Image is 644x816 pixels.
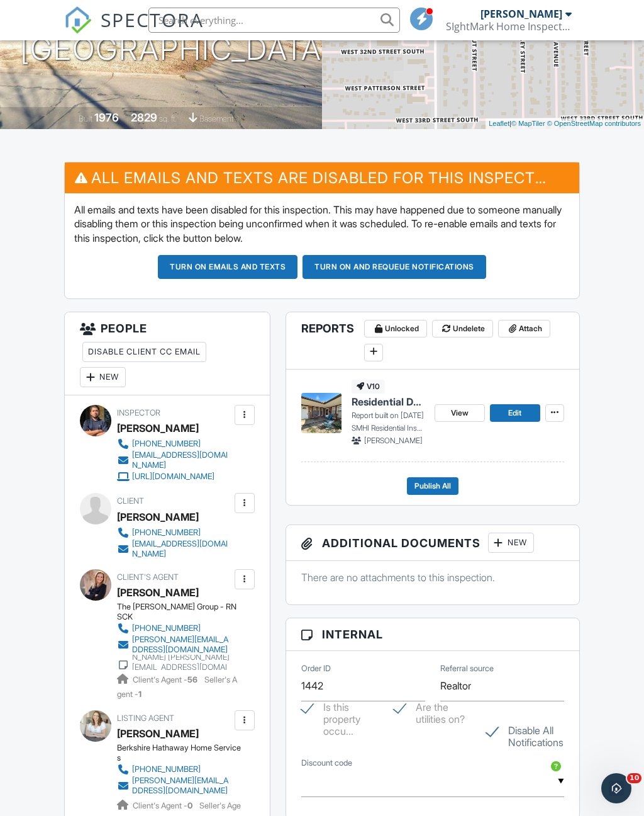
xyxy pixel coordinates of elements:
label: Are the utilities on? [394,701,471,717]
div: 2829 [131,111,157,124]
div: SIghtMark Home Inspections [446,20,572,33]
div: The [PERSON_NAME] Group - RNSCK [117,602,241,622]
div: [PERSON_NAME] [480,8,562,20]
span: Client's Agent - [133,801,194,810]
div: [PERSON_NAME][EMAIL_ADDRESS][DOMAIN_NAME] [132,776,231,796]
label: Disable All Notifications [486,725,563,740]
label: Order ID [301,663,331,674]
label: Is this property occupied? [301,701,379,717]
iframe: Intercom live chat [601,773,631,803]
a: [PERSON_NAME] [117,583,199,602]
span: sq. ft. [159,114,177,123]
a: © OpenStreetMap contributors [547,120,641,127]
div: New [488,533,534,553]
h3: Internal [286,618,579,651]
a: [PHONE_NUMBER] [117,763,231,776]
a: © MapTiler [511,120,545,127]
span: Client's Agent - [133,675,199,684]
a: [EMAIL_ADDRESS][DOMAIN_NAME] [117,450,231,470]
span: basement [199,114,233,123]
img: The Best Home Inspection Software - Spectora [64,6,92,34]
a: [PHONE_NUMBER] [117,622,231,635]
div: [PHONE_NUMBER] [132,439,201,449]
span: Built [79,114,92,123]
a: SPECTORA [64,17,204,43]
span: Client's Agent [117,572,179,582]
a: [PERSON_NAME] [117,724,199,743]
div: Berkshire Hathaway Home Services [117,743,241,763]
label: Referral source [440,663,494,674]
strong: 56 [187,675,197,684]
strong: 0 [187,801,192,810]
span: Listing Agent [117,713,174,723]
div: New [80,367,126,387]
div: [PHONE_NUMBER] [132,764,201,774]
a: [PERSON_NAME][EMAIL_ADDRESS][DOMAIN_NAME] [117,776,231,796]
div: [PERSON_NAME][EMAIL_ADDRESS][DOMAIN_NAME] [132,635,231,655]
div: 1976 [94,111,119,124]
button: Turn on emails and texts [158,255,297,279]
div: [PERSON_NAME] [117,419,199,438]
span: 10 [627,773,641,783]
strong: 1 [138,689,142,699]
span: Seller's Agent - [117,675,237,698]
a: [PHONE_NUMBER] [117,438,231,450]
div: [EMAIL_ADDRESS][DOMAIN_NAME] [132,450,231,470]
input: Search everything... [148,8,400,33]
div: Disable Client CC Email [82,342,206,362]
label: Discount code [301,757,352,769]
div: [URL][DOMAIN_NAME] [132,472,214,482]
button: Turn on and Requeue Notifications [303,255,486,279]
h3: Additional Documents [286,525,579,561]
div: [EMAIL_ADDRESS][DOMAIN_NAME] [132,539,231,559]
span: SPECTORA [101,6,204,33]
div: [PHONE_NUMBER] [132,623,201,633]
p: There are no attachments to this inspection. [301,570,564,584]
div: | [486,118,644,129]
a: [URL][DOMAIN_NAME] [117,470,231,483]
p: All emails and texts have been disabled for this inspection. This may have happened due to someon... [74,203,569,245]
a: [EMAIL_ADDRESS][DOMAIN_NAME] [117,539,231,559]
a: Leaflet [489,120,509,127]
span: Client [117,496,144,506]
div: [PERSON_NAME] [117,507,199,526]
a: [PHONE_NUMBER] [117,526,231,539]
span: Inspector [117,408,160,417]
div: [EMAIL_ADDRESS][DOMAIN_NAME] [PERSON_NAME][EMAIL_ADDRESS][DOMAIN_NAME] [132,642,231,683]
div: [PHONE_NUMBER] [132,528,201,538]
h3: People [65,312,269,395]
a: [PERSON_NAME][EMAIL_ADDRESS][DOMAIN_NAME] [117,635,231,655]
h3: All emails and texts are disabled for this inspection! [65,162,579,193]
